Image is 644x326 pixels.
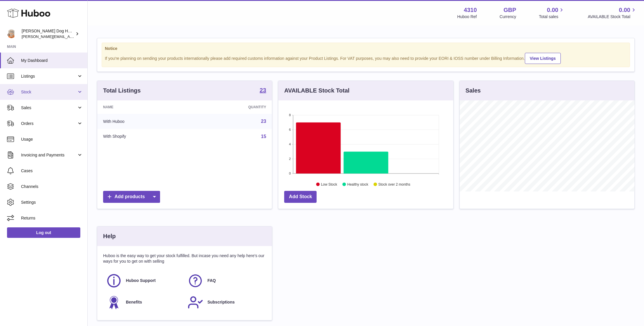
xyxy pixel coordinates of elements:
div: Currency [500,14,516,20]
text: 6 [289,128,291,131]
text: 4 [289,142,291,146]
text: Healthy stock [347,182,369,186]
text: 0 [289,172,291,175]
span: Subscriptions [207,299,235,305]
span: Invoicing and Payments [21,152,77,158]
text: Stock over 2 months [379,182,410,186]
strong: GBP [504,6,516,14]
a: View Listings [525,53,561,64]
td: With Shopify [97,129,192,144]
div: Huboo Ref [457,14,477,20]
img: toby@hackneydoghouse.com [7,29,16,38]
span: Cases [21,168,83,174]
a: Huboo Support [106,273,182,289]
span: Huboo Support [126,278,156,283]
h3: AVAILABLE Stock Total [284,87,349,95]
span: AVAILABLE Stock Total [588,14,637,20]
th: Quantity [192,100,272,114]
strong: Notice [105,46,627,51]
td: With Huboo [97,114,192,129]
a: Log out [7,227,80,238]
h3: Sales [466,87,481,95]
a: 0.00 Total sales [539,6,565,20]
text: 2 [289,157,291,161]
strong: 23 [260,87,266,93]
div: If you're planning on sending your products internationally please add required customs informati... [105,52,627,64]
strong: 4310 [464,6,477,14]
span: Sales [21,105,77,111]
a: Subscriptions [188,294,263,310]
h3: Help [103,232,116,240]
span: My Dashboard [21,58,83,63]
span: Total sales [539,14,565,20]
span: Usage [21,137,83,142]
a: 23 [261,119,266,124]
span: Returns [21,215,83,221]
span: Stock [21,89,77,95]
span: [PERSON_NAME][EMAIL_ADDRESS][DOMAIN_NAME] [22,34,117,39]
span: 0.00 [619,6,630,14]
a: Benefits [106,294,182,310]
span: Benefits [126,299,142,305]
th: Name [97,100,192,114]
h3: Total Listings [103,87,141,95]
p: Huboo is the easy way to get your stock fulfilled. But incase you need any help here's our ways f... [103,253,266,264]
text: 8 [289,113,291,117]
a: Add products [103,191,160,203]
span: Orders [21,121,77,126]
a: 15 [261,134,266,139]
span: FAQ [207,278,216,283]
span: 0.00 [547,6,558,14]
text: Low Stock [321,182,337,186]
a: 23 [260,87,266,94]
a: 0.00 AVAILABLE Stock Total [588,6,637,20]
span: Listings [21,74,77,79]
span: Settings [21,200,83,205]
span: Channels [21,184,83,189]
div: [PERSON_NAME] Dog House [22,28,74,39]
a: FAQ [188,273,263,289]
a: Add Stock [284,191,317,203]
